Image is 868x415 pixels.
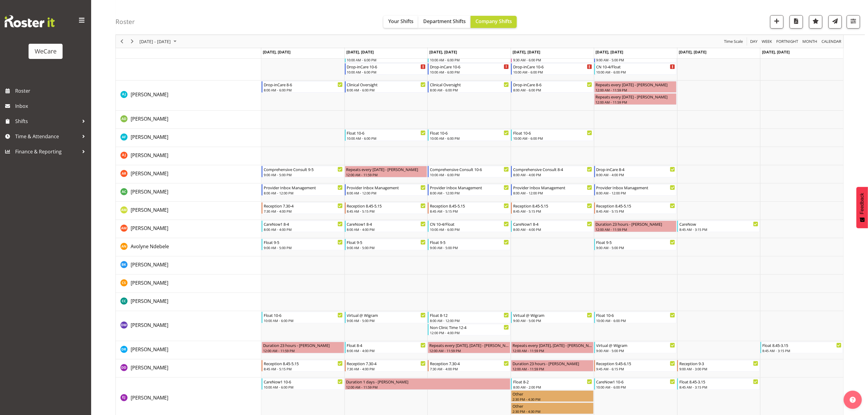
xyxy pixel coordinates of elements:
span: [PERSON_NAME] [131,91,168,98]
button: Your Shifts [383,16,418,28]
img: Rosterit website logo [5,15,55,27]
div: Repeats every [DATE], [DATE] - [PERSON_NAME] [513,342,592,348]
div: Ella Jarvis"s event - Float 8.45-3.15 Begin From Saturday, September 6, 2025 at 8:45:00 AM GMT+12... [677,378,760,390]
div: 8:45 AM - 5:15 PM [264,366,343,371]
button: Fortnight [775,38,799,45]
span: Week [761,38,773,45]
div: Float 8.45-3.15 [763,342,842,348]
span: Finance & Reporting [15,147,79,156]
span: [PERSON_NAME] [131,152,168,159]
span: [PERSON_NAME] [131,170,168,177]
div: Float 9-5 [430,239,509,245]
div: 8:00 AM - 12:00 PM [596,190,675,195]
div: 8:45 AM - 3:15 PM [679,227,758,232]
span: [PERSON_NAME] [131,364,168,371]
div: Andrew Casburn"s event - Provider Inbox Management Begin From Tuesday, September 2, 2025 at 8:00:... [345,184,427,196]
div: 10:00 AM - 6:00 PM [347,136,426,141]
div: AJ Jones"s event - Drop-inCare 8-6 Begin From Thursday, September 4, 2025 at 8:00:00 AM GMT+12:00... [511,81,594,93]
div: Avolyne Ndebele"s event - Float 9-5 Begin From Tuesday, September 2, 2025 at 9:00:00 AM GMT+12:00... [345,239,427,250]
div: 12:00 AM - 11:59 PM [346,385,509,389]
td: Andrea Ramirez resource [116,165,261,183]
div: 8:00 AM - 4:00 PM [347,227,426,232]
a: [PERSON_NAME] [131,133,168,141]
span: [DATE] - [DATE] [139,38,171,45]
div: 8:00 AM - 12:00 PM [347,190,426,195]
div: 8:45 AM - 5:15 PM [513,209,592,214]
span: [DATE], [DATE] [429,49,457,55]
div: Andrew Casburn"s event - Provider Inbox Management Begin From Monday, September 1, 2025 at 8:00:0... [262,184,344,196]
span: [PERSON_NAME] [131,280,168,286]
div: 10:00 AM - 6:00 PM [596,70,675,74]
a: [PERSON_NAME] [131,261,168,268]
div: 8:45 AM - 5:15 PM [430,209,509,214]
span: [PERSON_NAME] [131,207,168,213]
div: Ella Jarvis"s event - CareNow1 10-6 Begin From Monday, September 1, 2025 at 10:00:00 AM GMT+12:00... [262,378,344,390]
div: Reception 9.45-6.15 [596,360,675,366]
td: AJ Jones resource [116,81,261,111]
button: Send a list of all shifts for the selected filtered period to all rostered employees. [829,15,842,29]
div: Float 10-6 [513,130,592,136]
div: AJ Jones"s event - Clinical Oversight Begin From Tuesday, September 2, 2025 at 8:00:00 AM GMT+12:... [345,81,427,93]
div: Duration 23 hours - [PERSON_NAME] [263,342,343,348]
span: [PERSON_NAME] [131,225,168,232]
div: 10:00 AM - 6:00 PM [513,136,592,141]
div: 8:00 AM - 6:00 PM [430,87,509,92]
div: Deepti Raturi"s event - Float 8-4 Begin From Tuesday, September 2, 2025 at 8:00:00 AM GMT+12:00 E... [345,342,427,353]
div: AJ Jones"s event - Clinical Oversight Begin From Wednesday, September 3, 2025 at 8:00:00 AM GMT+1... [428,81,510,93]
span: Time & Attendance [15,132,79,141]
div: Andrew Casburn"s event - Provider Inbox Management Begin From Friday, September 5, 2025 at 8:00:0... [594,184,677,196]
div: Deepti Mahajan"s event - Non Clinic Time 12-4 Begin From Wednesday, September 3, 2025 at 12:00:00... [428,324,510,335]
div: 8:45 AM - 5:15 PM [347,209,426,214]
div: 12:00 AM - 11:59 PM [346,172,426,177]
div: 2:30 PM - 4:30 PM [513,397,592,402]
span: [DATE], [DATE] [513,49,540,55]
div: Comprehensive Consult 9-5 [264,166,343,172]
span: calendar [821,38,842,45]
div: Ella Jarvis"s event - CareNow1 10-6 Begin From Friday, September 5, 2025 at 10:00:00 AM GMT+12:00... [594,378,677,390]
div: 9:00 AM - 5:00 PM [264,245,343,250]
div: Reception 8.45-5.15 [596,203,675,209]
span: [DATE], [DATE] [596,49,623,55]
div: Reception 8.45-5.15 [513,203,592,209]
div: Repeats every [DATE] - [PERSON_NAME] [596,94,675,100]
div: 12:00 AM - 11:59 PM [263,348,343,353]
div: AJ Jones"s event - Repeats every friday - AJ Jones Begin From Friday, September 5, 2025 at 12:00:... [594,93,677,105]
div: 9:45 AM - 6:15 PM [596,366,675,371]
span: [PERSON_NAME] [131,261,168,268]
div: Float 9-5 [264,239,343,245]
div: Float 10-6 [347,130,426,136]
div: CareNow1 10-6 [596,379,675,385]
button: Timeline Week [761,38,773,45]
div: Repeats every [DATE] - [PERSON_NAME] [596,81,675,87]
div: 9:00 AM - 5:00 PM [430,245,509,250]
span: [DATE], [DATE] [762,49,790,55]
div: Andrea Ramirez"s event - Repeats every tuesday - Andrea Ramirez Begin From Tuesday, September 2, ... [345,166,427,177]
a: [PERSON_NAME] [131,279,168,286]
span: [PERSON_NAME] [131,115,168,122]
div: 8:45 AM - 3:15 PM [763,348,842,353]
td: Demi Dumitrean resource [116,359,261,378]
div: 8:00 AM - 6:00 PM [513,87,592,92]
a: [PERSON_NAME] [131,394,168,401]
div: 9:00 AM - 5:00 PM [596,348,675,353]
span: Department Shifts [423,18,466,25]
button: Filter Shifts [847,15,860,29]
div: Non Clinic Time 12-4 [430,324,509,330]
span: [DATE], [DATE] [679,49,707,55]
div: Demi Dumitrean"s event - Reception 9-3 Begin From Saturday, September 6, 2025 at 9:00:00 AM GMT+1... [677,360,760,372]
div: Next [127,35,137,48]
h4: Roster [115,18,135,25]
div: 12:00 AM - 11:59 PM [429,348,509,353]
span: Shifts [15,117,79,126]
div: 8:00 AM - 2:00 PM [513,385,592,389]
td: Avolyne Ndebele resource [116,238,261,256]
div: CN 10-4/Float [596,63,675,70]
a: [PERSON_NAME] [131,297,168,305]
div: 10:00 AM - 6:00 PM [596,318,675,323]
div: WeCare [35,47,57,56]
div: Reception 8.45-5.15 [264,360,343,366]
div: Deepti Mahajan"s event - Float 8-12 Begin From Wednesday, September 3, 2025 at 8:00:00 AM GMT+12:... [428,312,510,323]
button: Month [821,38,842,45]
div: Repeats every [DATE], [DATE] - [PERSON_NAME] [429,342,509,348]
div: Clinical Oversight [347,81,426,87]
